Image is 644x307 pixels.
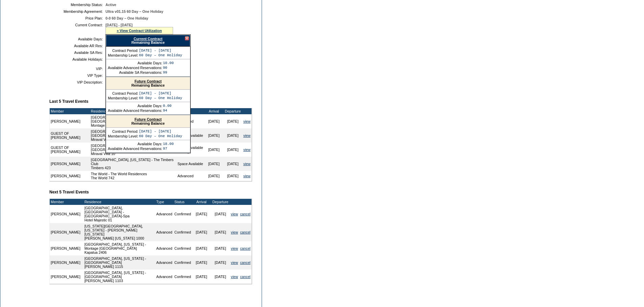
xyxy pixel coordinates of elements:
td: [PERSON_NAME] [50,223,81,241]
td: Advanced [155,205,173,223]
a: view [243,162,251,166]
td: 99 [163,70,174,74]
a: view [231,230,238,234]
td: Advanced [155,270,173,284]
td: Contract Period: [108,49,138,53]
td: [GEOGRAPHIC_DATA], [US_STATE] - [GEOGRAPHIC_DATA] [US_STATE] Resort & Spa Miraval Villa 10 [90,143,176,157]
td: [GEOGRAPHIC_DATA], [US_STATE] - Montage [GEOGRAPHIC_DATA] Kapalua 2406 [84,241,156,255]
td: Contract Period: [108,129,138,133]
td: [DATE] [223,143,242,157]
td: [DATE] [223,114,242,128]
a: » View Contract Utilization [117,29,162,33]
td: [DATE] [211,255,230,270]
a: view [243,148,251,152]
td: Advanced [155,255,173,270]
td: [US_STATE][GEOGRAPHIC_DATA], [US_STATE] - [PERSON_NAME] [US_STATE] [PERSON_NAME] [US_STATE] 1000 [84,223,156,241]
td: [DATE] [205,128,223,143]
td: [DATE] [223,128,242,143]
td: [DATE] [211,223,230,241]
td: Residence [90,108,176,114]
td: Available Days: [108,61,162,65]
td: Member [50,199,81,205]
td: [DATE] [211,205,230,223]
td: 60 Day – One Holiday [139,53,182,57]
div: Remaining Balance [106,77,190,90]
a: view [231,275,238,279]
td: [DATE] - [DATE] [139,129,182,133]
b: Last 5 Travel Events [49,99,88,104]
td: [DATE] [192,270,211,284]
td: [DATE] [205,171,223,181]
span: Active [105,3,116,7]
td: Advanced [155,223,173,241]
td: Available SA Res: [52,51,103,55]
div: Remaining Balance [106,115,190,128]
td: Advanced [176,171,205,181]
td: Arrival [192,199,211,205]
td: 90 [163,66,174,70]
td: 94 [163,109,172,113]
td: [GEOGRAPHIC_DATA], [GEOGRAPHIC_DATA] - [GEOGRAPHIC_DATA]-Spa Hotel Majestic 01 [84,205,156,223]
span: 0-0 60 Day – One Holiday [105,16,148,20]
td: [GEOGRAPHIC_DATA], [US_STATE] - The Timbers Club Timbers 423 [90,157,176,171]
a: cancel [240,246,251,250]
td: [DATE] [192,205,211,223]
td: [PERSON_NAME] [50,114,90,128]
td: [DATE] - [DATE] [139,91,182,95]
td: Available Days: [108,104,162,108]
td: [PERSON_NAME] [50,255,81,270]
td: Membership Level: [108,96,138,100]
td: [DATE] [211,241,230,255]
a: view [231,212,238,216]
a: Future Contract [135,117,162,121]
td: [DATE] [205,157,223,171]
a: cancel [240,275,251,279]
td: [GEOGRAPHIC_DATA], [US_STATE] - [GEOGRAPHIC_DATA] Montage Resort 282 [90,114,176,128]
td: [DATE] [192,255,211,270]
a: view [231,260,238,265]
div: Remaining Balance [106,35,190,47]
td: [DATE] - [DATE] [139,49,182,53]
td: Available Days: [108,142,162,146]
td: 60 Day – One Holiday [139,134,182,138]
a: cancel [240,260,251,265]
a: Future Contract [135,79,162,83]
td: Confirmed [173,270,192,284]
td: Confirmed [173,223,192,241]
span: [DATE] - [DATE] [105,23,133,27]
td: Available AR Res: [52,44,103,48]
td: [PERSON_NAME] [50,270,81,284]
td: Price Plan: [52,16,103,20]
td: GUEST OF [PERSON_NAME] [50,128,90,143]
td: Membership Agreement: [52,9,103,13]
td: VIP Type: [52,73,103,78]
td: [GEOGRAPHIC_DATA], [US_STATE] - [GEOGRAPHIC_DATA] [PERSON_NAME] 1115 [84,255,156,270]
td: [DATE] [223,157,242,171]
td: Departure [223,108,242,114]
td: Available Days: [52,37,103,41]
td: Member [50,108,90,114]
td: [GEOGRAPHIC_DATA], [US_STATE] - [GEOGRAPHIC_DATA] [PERSON_NAME] 1103 [84,270,156,284]
td: Available SA Reservations: [108,70,162,74]
td: 18.00 [163,142,174,146]
td: 0.00 [163,104,172,108]
td: Arrival [205,108,223,114]
td: [DATE] [211,270,230,284]
td: Available Advanced Reservations: [108,109,162,113]
td: Status [173,199,192,205]
td: GUEST OF [PERSON_NAME] [50,143,90,157]
a: view [243,119,251,123]
td: Available Advanced Reservations: [108,147,162,151]
td: [DATE] [192,241,211,255]
td: VIP Description: [52,80,103,84]
td: Available Holidays: [52,57,103,61]
td: VIP: [52,67,103,71]
td: 97 [163,147,174,151]
td: [PERSON_NAME] [50,205,81,223]
a: view [231,246,238,250]
td: [DATE] [205,143,223,157]
td: Advanced [155,241,173,255]
span: Ultra v01.15 60 Day – One Holiday [105,9,163,13]
td: [PERSON_NAME] [50,157,90,171]
td: Confirmed [173,205,192,223]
